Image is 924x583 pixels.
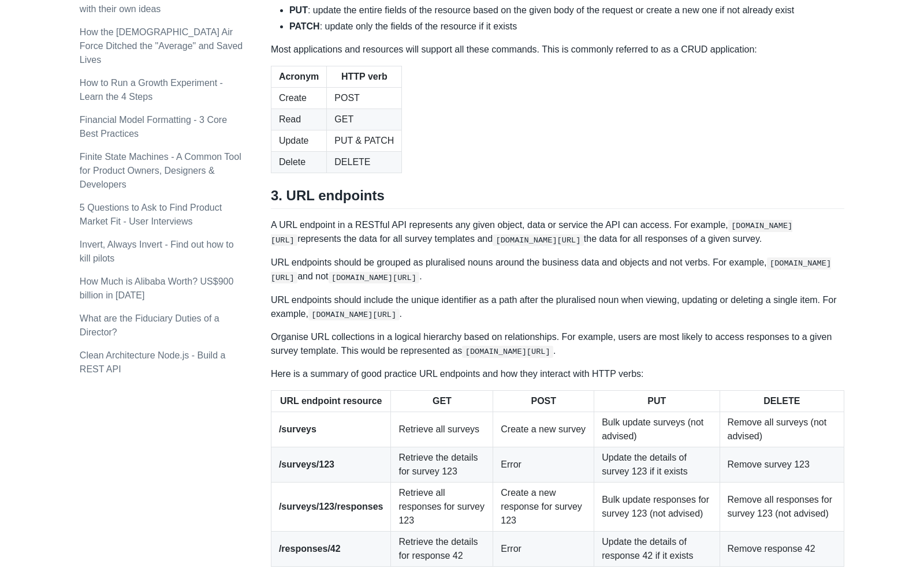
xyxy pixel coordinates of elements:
[271,187,844,209] h2: 3. URL endpoints
[289,20,844,33] li: : update only the fields of the resource if it exists
[271,66,326,87] th: Acronym
[720,391,844,412] th: DELETE
[271,109,326,130] td: Read
[80,27,243,65] a: How the [DEMOGRAPHIC_DATA] Air Force Ditched the "Average" and Saved Lives
[327,109,402,130] td: GET
[391,412,493,447] td: Retrieve all surveys
[271,151,326,173] td: Delete
[289,5,308,15] strong: PUT
[279,502,383,511] strong: /surveys/123/responses
[80,240,234,263] a: Invert, Always Invert - Find out how to kill pilots
[80,78,223,102] a: How to Run a Growth Experiment - Learn the 4 Steps
[80,115,227,139] a: Financial Model Formatting - 3 Core Best Practices
[271,87,326,109] td: Create
[391,391,493,412] th: GET
[327,151,402,173] td: DELETE
[329,272,420,283] code: [DOMAIN_NAME][URL]
[271,257,831,283] code: [DOMAIN_NAME][URL]
[308,309,400,320] code: [DOMAIN_NAME][URL]
[271,293,844,321] p: URL endpoints should include the unique identifier as a path after the pluralised noun when viewi...
[271,256,844,284] p: URL endpoints should be grouped as pluralised nouns around the business data and objects and not ...
[80,313,219,337] a: What are the Fiduciary Duties of a Director?
[80,276,234,300] a: How Much is Alibaba Worth? US$900 billion in [DATE]
[391,483,493,532] td: Retrieve all responses for survey 123
[493,391,594,412] th: POST
[80,350,226,374] a: Clean Architecture Node.js - Build a REST API
[493,532,594,567] td: Error
[720,483,844,532] td: Remove all responses for survey 123 (not advised)
[327,87,402,109] td: POST
[594,532,720,567] td: Update the details of response 42 if it exists
[271,43,844,57] p: Most applications and resources will support all these commands. This is commonly referred to as ...
[493,412,594,447] td: Create a new survey
[327,66,402,87] th: HTTP verb
[594,391,720,412] th: PUT
[279,424,316,434] strong: /surveys
[271,218,844,246] p: A URL endpoint in a RESTful API represents any given object, data or service the API can access. ...
[271,391,391,412] th: URL endpoint resource
[594,412,720,447] td: Bulk update surveys (not advised)
[720,412,844,447] td: Remove all surveys (not advised)
[720,447,844,483] td: Remove survey 123
[289,3,844,17] li: : update the entire fields of the resource based on the given body of the request or create a new...
[80,203,222,226] a: 5 Questions to Ask to Find Product Market Fit - User Interviews
[462,346,553,357] code: [DOMAIN_NAME][URL]
[493,447,594,483] td: Error
[80,152,241,189] a: Finite State Machines - A Common Tool for Product Owners, Designers & Developers
[271,330,844,358] p: Organise URL collections in a logical hierarchy based on relationships. For example, users are mo...
[493,483,594,532] td: Create a new response for survey 123
[594,447,720,483] td: Update the details of survey 123 if it exists
[391,532,493,567] td: Retrieve the details for response 42
[289,21,320,31] strong: PATCH
[720,532,844,567] td: Remove response 42
[594,483,720,532] td: Bulk update responses for survey 123 (not advised)
[279,459,334,469] strong: /surveys/123
[271,367,844,381] p: Here is a summary of good practice URL endpoints and how they interact with HTTP verbs:
[493,234,584,246] code: [DOMAIN_NAME][URL]
[327,130,402,151] td: PUT & PATCH
[279,544,341,554] strong: /responses/42
[391,447,493,483] td: Retrieve the details for survey 123
[271,130,326,151] td: Update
